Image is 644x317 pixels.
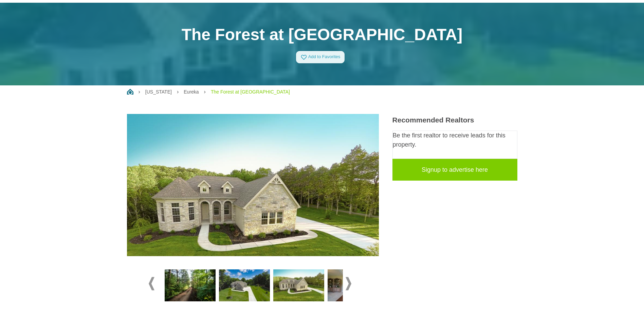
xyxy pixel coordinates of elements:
h1: The Forest at [GEOGRAPHIC_DATA] [127,25,517,45]
a: [US_STATE] [145,89,172,95]
a: Eureka [184,89,199,95]
p: Be the first realtor to receive leads for this property. [393,131,517,149]
a: Add to Favorites [296,51,345,63]
a: Signup to advertise here [392,159,517,181]
a: The Forest at [GEOGRAPHIC_DATA] [211,89,290,95]
span: Add to Favorites [308,54,341,60]
h3: Recommended Realtors [392,116,517,124]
